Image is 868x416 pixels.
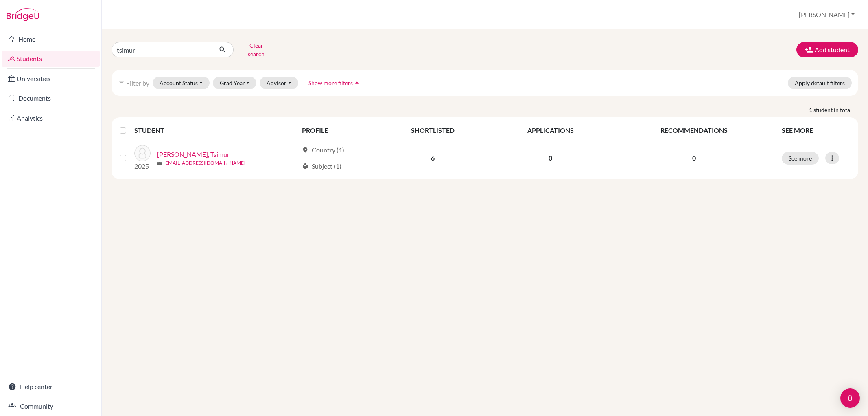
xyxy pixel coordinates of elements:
[840,388,860,408] div: Open Intercom Messenger
[164,159,245,167] a: [EMAIL_ADDRESS][DOMAIN_NAME]
[616,153,772,163] p: 0
[490,140,611,176] td: 0
[796,42,858,57] button: Add student
[157,150,230,159] a: [PERSON_NAME], Tsimur
[234,39,279,60] button: Clear search
[308,79,353,86] span: Show more filters
[375,140,490,176] td: 6
[2,398,100,414] a: Community
[2,31,100,47] a: Home
[302,145,344,155] div: Country (1)
[490,121,611,140] th: APPLICATIONS
[782,152,819,165] button: See more
[134,121,297,140] th: STUDENT
[813,106,858,114] span: student in total
[118,79,125,86] i: filter_list
[795,7,858,22] button: [PERSON_NAME]
[611,121,777,140] th: RECOMMENDATIONS
[134,161,151,171] p: 2025
[7,8,39,21] img: Bridge-U
[2,110,100,126] a: Analytics
[153,77,210,89] button: Account Status
[297,121,375,140] th: PROFILE
[353,79,361,87] i: arrow_drop_up
[302,147,308,153] span: location_on
[2,51,100,67] a: Students
[302,77,368,89] button: Show more filtersarrow_drop_up
[375,121,490,140] th: SHORTLISTED
[788,77,852,89] button: Apply default filters
[777,121,855,140] th: SEE MORE
[213,77,257,89] button: Grad Year
[126,79,149,87] span: Filter by
[2,70,100,87] a: Universities
[2,90,100,106] a: Documents
[302,163,308,169] span: local_library
[2,379,100,395] a: Help center
[302,161,341,171] div: Subject (1)
[112,42,212,57] input: Find student by name...
[157,161,162,166] span: mail
[260,77,298,89] button: Advisor
[809,106,813,114] strong: 1
[134,145,151,161] img: Kazlouski, Tsimur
